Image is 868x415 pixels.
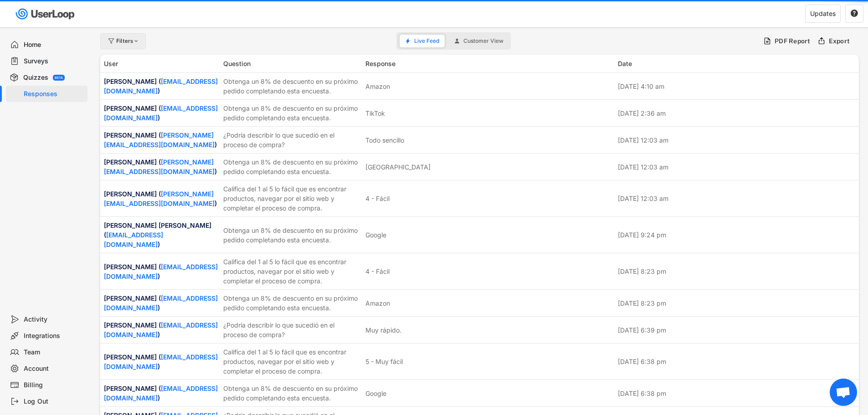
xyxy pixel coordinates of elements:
div: [DATE] 12:03 am [618,162,856,172]
div: Google [365,230,386,240]
div: [DATE] 6:38 pm [618,357,856,366]
div: Califica del 1 al 5 lo fácil que es encontrar productos, navegar por el sitio web y completar el ... [223,184,360,213]
div: ¿Podría describir lo que sucedió en el proceso de compra? [223,320,360,339]
div: [PERSON_NAME] ( ) [104,130,218,149]
div: User [104,59,218,68]
div: Log Out [24,397,84,406]
div: [PERSON_NAME] [PERSON_NAME] ( ) [104,220,218,249]
div: [PERSON_NAME] ( ) [104,157,218,176]
div: Activity [24,315,84,324]
div: Filters [116,38,140,44]
div: 4 - Fácil [365,194,390,203]
div: Califica del 1 al 5 lo fácil que es encontrar productos, navegar por el sitio web y completar el ... [223,257,360,286]
div: Question [223,59,360,68]
div: [DATE] 2:36 am [618,108,856,118]
img: userloop-logo-01.svg [14,5,78,23]
div: [GEOGRAPHIC_DATA] [365,162,431,172]
div: Amazon [365,298,390,308]
div: [DATE] 9:24 pm [618,230,856,240]
a: [EMAIL_ADDRESS][DOMAIN_NAME] [104,263,218,280]
div: Quizzes [23,73,48,82]
div: Obtenga un 8% de descuento en su próximo pedido completando esta encuesta. [223,157,360,176]
a: [EMAIL_ADDRESS][DOMAIN_NAME] [104,104,218,122]
div: Bate-papo aberto [830,379,857,406]
div: [DATE] 12:03 am [618,135,856,145]
div: 4 - Fácil [365,266,390,276]
div: Billing [24,381,84,389]
div: [DATE] 8:23 pm [618,266,856,276]
span: Live Feed [414,38,439,44]
div: Export [829,37,850,45]
a: [EMAIL_ADDRESS][DOMAIN_NAME] [104,384,218,402]
div: Account [24,364,84,373]
div: Responses [24,90,84,98]
div: Team [24,348,84,357]
div: Updates [810,10,836,17]
div: [DATE] 6:39 pm [618,325,856,335]
div: [PERSON_NAME] ( ) [104,320,218,339]
div: Home [24,41,84,49]
a: [EMAIL_ADDRESS][DOMAIN_NAME] [104,77,218,95]
div: [PERSON_NAME] ( ) [104,384,218,403]
div: Obtenga un 8% de descuento en su próximo pedido completando esta encuesta. [223,384,360,403]
div: [DATE] 12:03 am [618,194,856,203]
div: [PERSON_NAME] ( ) [104,189,218,208]
div: [DATE] 8:23 pm [618,298,856,308]
div: 5 - Muy fácil [365,357,403,366]
a: [PERSON_NAME][EMAIL_ADDRESS][DOMAIN_NAME] [104,190,215,207]
div: PDF Report [775,37,811,45]
div: Obtenga un 8% de descuento en su próximo pedido completando esta encuesta. [223,293,360,313]
div: Date [618,59,856,68]
a: [EMAIL_ADDRESS][DOMAIN_NAME] [104,231,163,248]
div: [PERSON_NAME] ( ) [104,352,218,371]
div: TikTok [365,108,385,118]
div: [PERSON_NAME] ( ) [104,103,218,123]
div: Obtenga un 8% de descuento en su próximo pedido completando esta encuesta. [223,103,360,123]
div: [PERSON_NAME] ( ) [104,293,218,313]
text:  [851,9,858,17]
span: Customer View [463,38,503,44]
div: Integrations [24,332,84,340]
div: Google [365,389,386,398]
div: Todo sencillo [365,135,404,145]
div: Califica del 1 al 5 lo fácil que es encontrar productos, navegar por el sitio web y completar el ... [223,347,360,376]
a: [EMAIL_ADDRESS][DOMAIN_NAME] [104,321,218,338]
div: Surveys [24,57,84,66]
div: Obtenga un 8% de descuento en su próximo pedido completando esta encuesta. [223,77,360,96]
div: Obtenga un 8% de descuento en su próximo pedido completando esta encuesta. [223,225,360,245]
div: [PERSON_NAME] ( ) [104,77,218,96]
div: Amazon [365,82,390,91]
div: [PERSON_NAME] ( ) [104,262,218,281]
div: BETA [55,76,63,79]
button: Live Feed [400,35,445,47]
div: [DATE] 4:10 am [618,82,856,91]
div: Muy rápido. [365,325,401,335]
a: [EMAIL_ADDRESS][DOMAIN_NAME] [104,294,218,312]
div: Response [365,59,612,68]
button:  [850,10,858,18]
a: [EMAIL_ADDRESS][DOMAIN_NAME] [104,353,218,370]
div: [DATE] 6:38 pm [618,389,856,398]
div: ¿Podría describir lo que sucedió en el proceso de compra? [223,130,360,149]
button: Customer View [449,35,509,47]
